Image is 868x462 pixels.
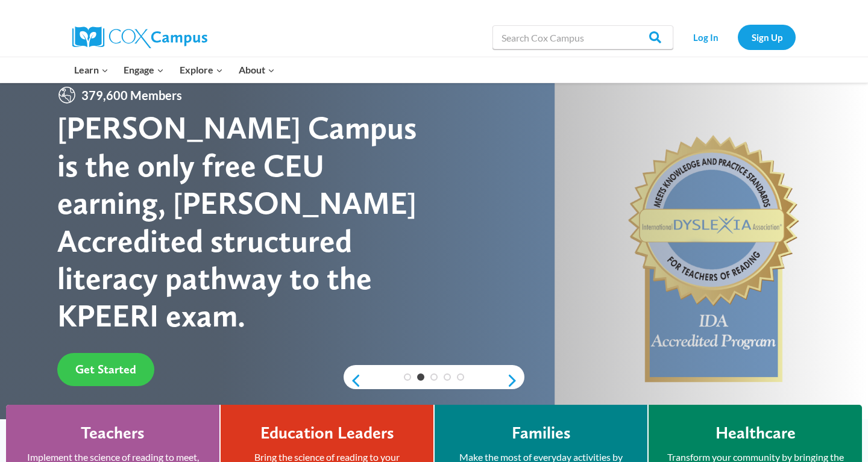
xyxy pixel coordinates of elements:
h4: Families [512,423,571,443]
a: next [506,373,524,388]
a: 2 [417,373,424,381]
span: 379,600 Members [77,86,187,105]
h4: Teachers [81,423,145,443]
a: 3 [430,373,438,381]
img: Cox Campus [72,27,207,48]
span: Get Started [75,362,136,376]
input: Search Cox Campus [492,25,673,49]
a: Sign Up [738,25,796,49]
div: content slider buttons [344,369,524,393]
a: Log In [679,25,732,49]
a: 1 [404,373,411,381]
div: [PERSON_NAME] Campus is the only free CEU earning, [PERSON_NAME] Accredited structured literacy p... [57,109,434,334]
button: Child menu of About [231,57,283,83]
button: Child menu of Explore [172,57,231,83]
a: previous [344,373,362,388]
button: Child menu of Engage [116,57,172,83]
button: Child menu of Learn [66,57,116,83]
a: 5 [457,373,464,381]
nav: Secondary Navigation [679,25,796,49]
h4: Healthcare [715,423,796,443]
a: 4 [444,373,451,381]
h4: Education Leaders [260,423,394,443]
nav: Primary Navigation [66,57,282,83]
a: Get Started [57,353,154,386]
